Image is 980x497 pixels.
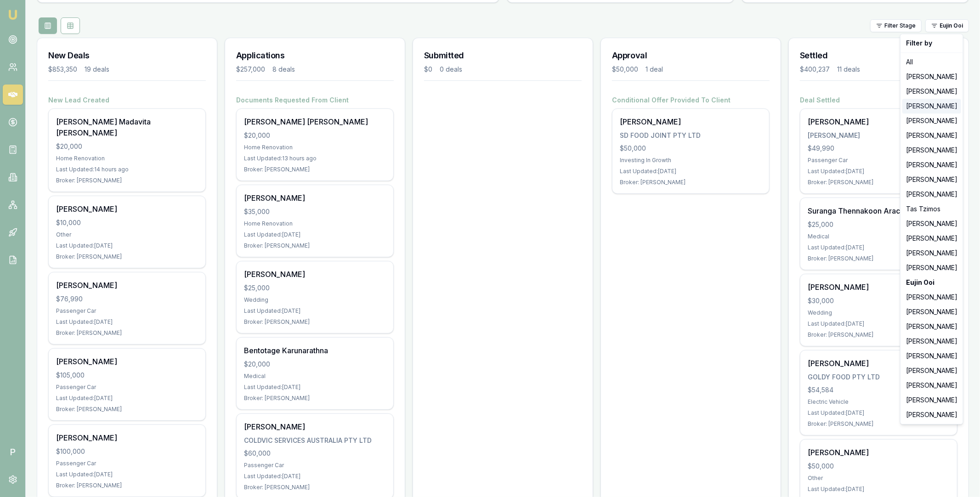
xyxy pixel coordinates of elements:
div: [PERSON_NAME] [902,305,961,319]
div: [PERSON_NAME] [902,128,961,143]
div: [PERSON_NAME] [902,246,961,260]
div: [PERSON_NAME] [902,407,961,422]
div: [PERSON_NAME] [902,260,961,275]
div: [PERSON_NAME] [902,378,961,393]
div: [PERSON_NAME] [902,363,961,378]
div: [PERSON_NAME] [902,334,961,349]
div: [PERSON_NAME] [902,187,961,202]
div: [PERSON_NAME] [902,290,961,305]
div: [PERSON_NAME] [902,393,961,407]
div: Tas Tzimos [902,202,961,216]
strong: Eujin Ooi [906,278,935,287]
div: [PERSON_NAME] [902,319,961,334]
div: All [902,55,961,69]
div: Filter by [902,36,961,51]
div: [PERSON_NAME] [902,84,961,99]
div: [PERSON_NAME] [902,69,961,84]
div: [PERSON_NAME] [902,99,961,113]
div: [PERSON_NAME] [902,113,961,128]
div: [PERSON_NAME] [902,349,961,363]
div: [PERSON_NAME] [902,216,961,231]
div: [PERSON_NAME] [902,172,961,187]
div: [PERSON_NAME] [902,231,961,246]
div: [PERSON_NAME] [902,158,961,172]
div: [PERSON_NAME] [902,143,961,158]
